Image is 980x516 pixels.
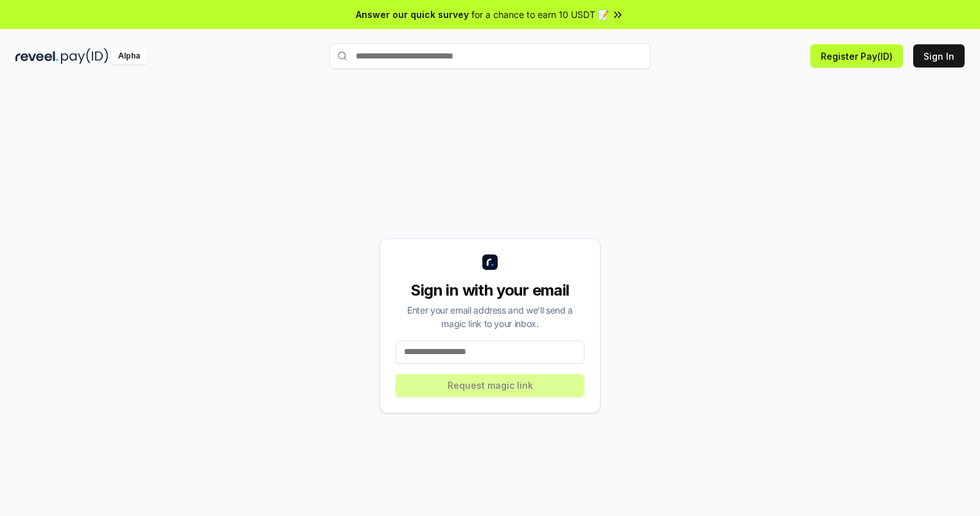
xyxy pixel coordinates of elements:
div: Enter your email address and we’ll send a magic link to your inbox. [396,303,584,330]
div: Alpha [111,48,147,64]
button: Sign In [913,44,965,67]
img: logo_small [482,254,498,270]
button: Register Pay(ID) [810,44,903,67]
span: Answer our quick survey [356,8,469,21]
div: Sign in with your email [396,280,584,301]
img: reveel_dark [15,48,58,64]
img: pay_id [61,48,109,64]
span: for a chance to earn 10 USDT 📝 [471,8,609,21]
